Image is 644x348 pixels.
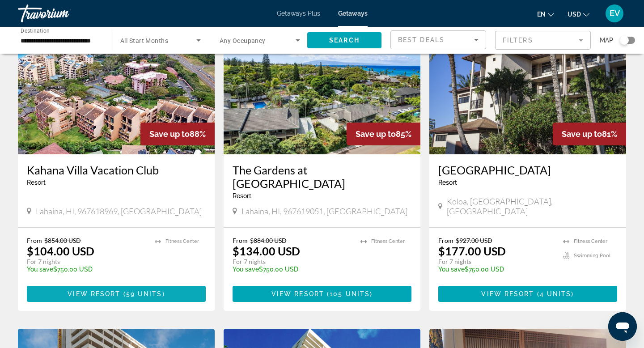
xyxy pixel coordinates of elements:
span: You save [233,266,259,273]
span: ( ) [324,290,373,297]
button: Change language [537,8,554,21]
img: ii_tgw1.jpg [224,11,420,154]
span: View Resort [68,290,120,297]
button: View Resort(4 units) [438,286,617,302]
a: Getaways Plus [277,10,320,17]
img: ii_kvv1.jpg [18,11,215,154]
span: 4 units [540,290,572,297]
span: USD [568,11,581,18]
span: Save up to [356,129,396,139]
span: All Start Months [120,37,168,44]
span: $884.00 USD [250,237,287,244]
p: $750.00 USD [27,266,146,273]
span: Fitness Center [165,238,199,244]
iframe: Button to launch messaging window [608,312,637,341]
a: Kahana Villa Vacation Club [27,163,206,177]
img: 5080E01X.jpg [429,11,626,154]
p: For 7 nights [438,258,554,266]
a: [GEOGRAPHIC_DATA] [438,163,617,177]
span: Save up to [562,129,602,139]
span: Lahaina, HI, 967618969, [GEOGRAPHIC_DATA] [36,206,202,216]
span: Destination [21,27,50,34]
span: ( ) [120,290,165,297]
span: $927.00 USD [456,237,492,244]
p: $750.00 USD [233,266,352,273]
p: $750.00 USD [438,266,554,273]
mat-select: Sort by [398,34,479,45]
div: 85% [347,123,420,145]
div: 88% [140,123,215,145]
span: Fitness Center [574,238,607,244]
p: $134.00 USD [233,244,300,258]
p: $104.00 USD [27,244,94,258]
span: You save [438,266,465,273]
span: View Resort [481,290,534,297]
button: View Resort(105 units) [233,286,411,302]
span: $854.00 USD [44,237,81,244]
span: Any Occupancy [220,37,266,44]
span: View Resort [271,290,324,297]
span: Search [329,37,360,44]
span: From [233,237,248,244]
button: Search [307,32,381,48]
button: User Menu [603,4,626,23]
span: Best Deals [398,36,445,43]
a: The Gardens at [GEOGRAPHIC_DATA] [233,163,411,190]
span: You save [27,266,53,273]
span: From [27,237,42,244]
span: From [438,237,453,244]
p: For 7 nights [27,258,146,266]
span: Map [600,34,613,47]
span: 59 units [126,290,162,297]
span: ( ) [534,290,574,297]
span: Koloa, [GEOGRAPHIC_DATA], [GEOGRAPHIC_DATA] [447,196,617,216]
span: Fitness Center [371,238,405,244]
span: en [537,11,546,18]
span: Swimming Pool [574,253,610,259]
span: Lahaina, HI, 967619051, [GEOGRAPHIC_DATA] [241,206,407,216]
span: Save up to [149,129,190,139]
p: For 7 nights [233,258,352,266]
div: 81% [553,123,626,145]
p: $177.00 USD [438,244,506,258]
a: Travorium [18,2,107,25]
span: 105 units [330,290,370,297]
span: Resort [233,192,251,199]
span: Resort [438,179,457,186]
button: Filter [495,30,591,50]
span: Resort [27,179,46,186]
span: EV [610,9,620,18]
button: Change currency [568,8,589,21]
button: View Resort(59 units) [27,286,206,302]
a: Getaways [338,10,368,17]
